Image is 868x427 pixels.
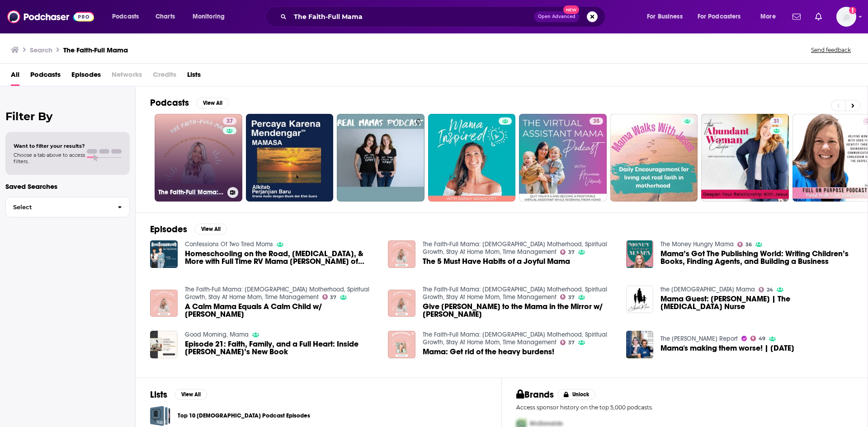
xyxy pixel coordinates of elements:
[388,240,415,268] img: The 5 Must Have Habits of a Joyful Mama
[423,286,607,301] a: The Faith-Full Mama: Christian Motherhood, Spiritual Growth, Stay At Home Mom, Time Management
[185,331,249,338] a: Good Morning, Mama
[185,286,369,301] a: The Faith-Full Mama: Christian Motherhood, Spiritual Growth, Stay At Home Mom, Time Management
[568,341,575,345] span: 37
[760,10,776,23] span: More
[153,67,176,86] span: Credits
[185,250,377,265] span: Homeschooling on the Road, [MEDICAL_DATA], & More with Full Time RV Mama [PERSON_NAME] of FaithBo...
[14,143,85,149] span: Want to filter your results?
[5,110,130,123] h2: Filter By
[692,9,754,24] button: open menu
[660,250,853,265] a: Mama’s Got The Publishing World: Writing Children’s Books, Finding Agents, and Building a Business
[423,303,615,318] span: Give [PERSON_NAME] to the Mama in the Mirror w/ [PERSON_NAME]
[150,389,167,400] h2: Lists
[560,294,575,300] a: 37
[560,340,575,345] a: 37
[322,294,337,300] a: 37
[185,250,377,265] a: Homeschooling on the Road, Plexus, & More with Full Time RV Mama Kathleen White of FaithBoundTravel
[626,240,654,268] img: Mama’s Got The Publishing World: Writing Children’s Books, Finding Agents, and Building a Business
[701,114,789,202] a: 31
[150,240,178,268] img: Homeschooling on the Road, Plexus, & More with Full Time RV Mama Kathleen White of FaithBoundTravel
[194,224,227,235] button: View All
[557,389,596,400] button: Unlock
[737,242,752,247] a: 36
[516,404,853,411] p: Access sponsor history on the top 5,000 podcasts.
[185,340,377,356] span: Episode 21: Faith, Family, and a Full Heart: Inside [PERSON_NAME]’s New Book
[836,7,856,27] img: User Profile
[185,340,377,356] a: Episode 21: Faith, Family, and a Full Heart: Inside Karla’s New Book
[538,14,576,19] span: Open Advanced
[754,9,787,24] button: open menu
[7,8,94,25] img: Podchaser - Follow, Share and Rate Podcasts
[423,348,554,356] a: Mama: Get rid of the heavy burdens!
[185,240,273,248] a: Confessions Of Two Tired Moms
[274,6,614,27] div: Search podcasts, credits, & more...
[158,188,224,196] h3: The Faith-Full Mama: [DEMOGRAPHIC_DATA] Motherhood, Spiritual Growth, Stay At Home Mom, Time Mana...
[30,46,52,54] h3: Search
[647,10,683,23] span: For Business
[150,224,187,235] h2: Episodes
[590,117,603,125] a: 35
[808,46,854,54] button: Send feedback
[660,335,738,343] a: The Hake Report
[14,152,85,164] span: Choose a tab above to access filters.
[534,11,580,22] button: Open AdvancedNew
[223,117,236,125] a: 37
[660,295,853,310] a: Mama Guest: Lynda Joachim | The ICU Nurse
[106,9,151,24] button: open menu
[750,336,765,341] a: 49
[175,389,207,400] button: View All
[185,303,377,318] a: A Calm Mama Equals A Calm Child w/ Kaili Zeiher
[560,249,575,255] a: 37
[660,286,755,293] a: the Apostolic Mama
[767,288,773,292] span: 24
[5,197,130,217] button: Select
[150,97,229,108] a: PodcastsView All
[337,114,425,202] a: 0
[185,303,377,318] span: A Calm Mama Equals A Calm Child w/ [PERSON_NAME]
[774,117,779,126] span: 31
[811,9,826,24] a: Show notifications dropdown
[593,117,599,126] span: 35
[423,258,570,265] a: The 5 Must Have Habits of a Joyful Mama
[150,389,207,400] a: ListsView All
[660,344,794,352] a: Mama's making them worse! | Tue 9-10-24
[155,114,242,202] a: 37The Faith-Full Mama: [DEMOGRAPHIC_DATA] Motherhood, Spiritual Growth, Stay At Home Mom, Time Ma...
[568,250,575,254] span: 37
[226,117,233,126] span: 37
[290,9,534,24] input: Search podcasts, credits, & more...
[516,389,554,400] h2: Brands
[641,9,694,24] button: open menu
[660,295,853,310] span: Mama Guest: [PERSON_NAME] | The [MEDICAL_DATA] Nurse
[660,344,794,352] span: Mama's making them worse! | [DATE]
[836,7,856,27] span: Logged in as luilaking
[112,10,139,23] span: Podcasts
[626,286,654,313] img: Mama Guest: Lynda Joachim | The ICU Nurse
[423,331,607,346] a: The Faith-Full Mama: Christian Motherhood, Spiritual Growth, Stay At Home Mom, Time Management
[626,331,654,358] img: Mama's making them worse! | Tue 9-10-24
[150,97,189,108] h2: Podcasts
[789,9,804,24] a: Show notifications dropdown
[156,10,175,23] span: Charts
[759,337,765,341] span: 49
[150,406,170,426] a: Top 10 Christian Podcast Episodes
[698,10,741,23] span: For Podcasters
[187,67,201,86] a: Lists
[416,117,421,198] div: 0
[836,7,856,27] button: Show profile menu
[71,67,101,86] a: Episodes
[150,9,180,24] a: Charts
[150,224,227,235] a: EpisodesView All
[186,9,236,24] button: open menu
[519,114,607,202] a: 35
[196,98,229,108] button: View All
[745,243,752,247] span: 36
